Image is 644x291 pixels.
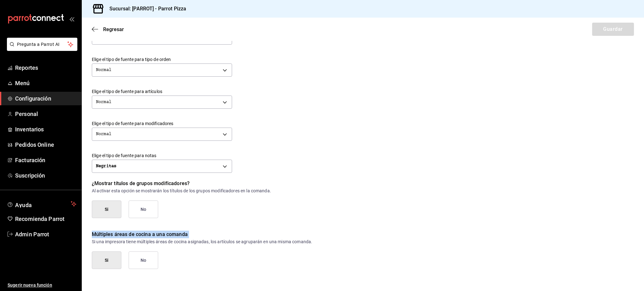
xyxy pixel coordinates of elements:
span: Regresar [103,26,124,32]
button: Si [92,200,121,218]
button: Regresar [92,26,124,32]
a: Pregunta a Parrot AI [4,46,77,52]
div: Normal [96,67,111,73]
p: Si una impresora tiene múltiples áreas de cocina asignadas, los artículos se agruparán en una mis... [92,239,634,244]
label: Elige el tipo de fuente para modificadores [92,121,634,126]
button: open_drawer_menu [69,16,74,21]
span: Reportes [15,63,76,72]
label: Elige el tipo de fuente para tipo de orden [92,57,634,62]
div: Negritas [96,163,116,169]
span: Menú [15,79,76,87]
span: Pedidos Online [15,140,76,149]
span: Pregunta a Parrot AI [17,41,68,48]
button: Pregunta a Parrot AI [7,38,77,51]
button: No [129,200,158,218]
button: Si [92,251,121,269]
span: Personal [15,110,76,118]
span: Suscripción [15,171,76,180]
span: Inventarios [15,125,76,134]
span: Admin Parrot [15,230,76,239]
div: Normal [96,131,111,137]
button: No [129,251,158,269]
h3: Sucursal: [PARROT] - Parrot Pizza [104,5,186,13]
p: Al activar esta opción se mostrarán los títulos de los grupos modificadores en la comanda. [92,189,634,193]
div: Normal [96,99,111,105]
span: Configuración [15,94,76,103]
p: Múltiples áreas de cocina a una comanda [92,231,634,238]
p: ¿Mostrar títulos de grupos modificadores? [92,180,634,187]
label: Elige el tipo de fuente para notas [92,153,634,158]
span: Facturación [15,156,76,164]
span: Ayuda [15,200,68,208]
label: Elige el tipo de fuente para artículos [92,89,634,94]
span: Recomienda Parrot [15,215,76,223]
span: Sugerir nueva función [8,282,76,288]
